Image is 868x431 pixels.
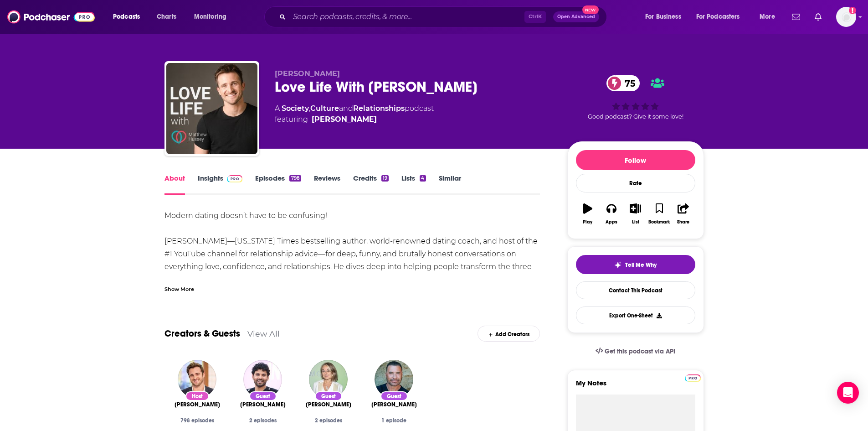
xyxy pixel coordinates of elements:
div: 19 [381,175,389,182]
svg: Add a profile image [849,7,856,14]
div: 798 [289,175,301,182]
a: 75 [606,75,640,91]
span: 75 [616,75,640,91]
span: [PERSON_NAME] [175,401,220,408]
div: Guest [315,391,342,401]
a: Credits19 [353,174,389,195]
a: InsightsPodchaser Pro [198,174,243,195]
button: List [623,197,647,230]
img: Podchaser - Follow, Share and Rate Podcasts [7,8,95,26]
a: Get this podcast via API [588,340,683,363]
button: tell me why sparkleTell Me Why [576,255,695,274]
a: Show notifications dropdown [788,9,804,25]
button: Bookmark [647,197,671,230]
img: Esther Perel [309,360,348,399]
input: Search podcasts, credits, & more... [289,10,524,24]
button: Apps [600,197,623,230]
img: Podchaser Pro [685,374,701,382]
div: Guest [249,391,277,401]
button: open menu [639,10,693,24]
span: More [760,10,775,23]
a: Show notifications dropdown [811,9,825,25]
div: Search podcasts, credits, & more... [273,6,616,27]
div: Modern dating doesn’t have to be confusing! [PERSON_NAME]—[US_STATE] Times bestselling author, wo... [164,209,540,414]
button: open menu [107,10,152,24]
span: New [582,5,599,14]
button: open menu [188,10,238,24]
span: Podcasts [113,10,140,23]
span: , [309,104,310,113]
img: Podchaser Pro [227,175,243,182]
div: 798 episodes [172,417,223,424]
span: Logged in as megcassidy [836,7,856,27]
a: Pro website [685,373,701,382]
span: Good podcast? Give it some love! [588,113,683,120]
a: Matthew Hussey [175,401,220,408]
span: Monitoring [194,10,226,23]
a: Contact This Podcast [576,281,695,299]
span: [PERSON_NAME] [275,69,340,78]
span: For Business [645,10,681,23]
img: Matthew Hussey [178,360,216,399]
a: Charts [151,10,182,24]
img: tell me why sparkle [614,261,621,269]
div: Share [677,219,689,225]
img: Love Life With Matthew Hussey [166,63,257,154]
div: 75Good podcast? Give it some love! [567,69,704,126]
a: Relationships [353,104,405,113]
button: Export One-Sheet [576,306,695,324]
div: Play [583,219,592,225]
a: Reviews [314,174,340,195]
span: Get this podcast via API [605,348,675,355]
a: Ed Mylett [371,401,417,408]
a: Episodes798 [255,174,301,195]
span: Tell Me Why [625,261,657,269]
span: [PERSON_NAME] [371,401,417,408]
div: Bookmark [648,219,670,225]
a: Culture [310,104,339,113]
span: Open Advanced [557,15,595,19]
a: View All [247,329,280,338]
div: Guest [380,391,408,401]
span: [PERSON_NAME] [306,401,351,408]
span: featuring [275,114,434,125]
button: Follow [576,150,695,170]
a: About [164,174,185,195]
span: and [339,104,353,113]
a: Esther Perel [306,401,351,408]
a: Similar [439,174,461,195]
button: open menu [690,10,753,24]
a: Lists4 [401,174,426,195]
label: My Notes [576,379,695,395]
div: Host [185,391,209,401]
div: 2 episodes [303,417,354,424]
div: List [632,219,639,225]
img: Ed Mylett [375,360,413,399]
button: Share [671,197,695,230]
img: Jay Shetty [243,360,282,399]
div: Apps [606,219,617,225]
img: User Profile [836,7,856,27]
div: A podcast [275,103,434,125]
a: Matthew Hussey [312,114,377,125]
div: Open Intercom Messenger [837,382,859,404]
span: Ctrl K [524,11,546,23]
div: Rate [576,174,695,192]
span: [PERSON_NAME] [240,401,286,408]
div: Add Creators [478,326,540,342]
a: Society [282,104,309,113]
button: Show profile menu [836,7,856,27]
button: Open AdvancedNew [553,11,599,22]
button: open menu [753,10,786,24]
button: Play [576,197,600,230]
a: Jay Shetty [240,401,286,408]
a: Creators & Guests [164,328,240,339]
div: 4 [420,175,426,182]
div: 1 episode [369,417,420,424]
